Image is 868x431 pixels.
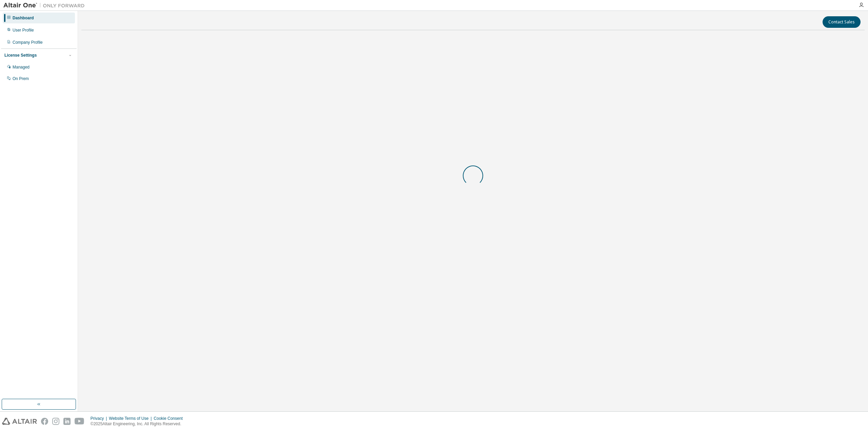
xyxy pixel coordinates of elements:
div: User Profile [13,27,34,33]
div: Privacy [91,416,109,421]
img: facebook.svg [41,418,48,425]
img: altair_logo.svg [2,418,37,425]
img: Altair One [3,2,88,9]
div: Cookie Consent [154,416,186,421]
div: License Settings [4,53,37,58]
div: On Prem [13,76,29,81]
div: Dashboard [13,15,34,21]
p: © 2025 Altair Engineering, Inc. All Rights Reserved. [91,421,187,427]
button: Contact Sales [823,16,861,28]
img: youtube.svg [75,418,84,425]
img: linkedin.svg [63,418,71,425]
div: Company Profile [13,40,43,45]
div: Website Terms of Use [109,416,154,421]
div: Managed [13,64,29,70]
img: instagram.svg [52,418,59,425]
